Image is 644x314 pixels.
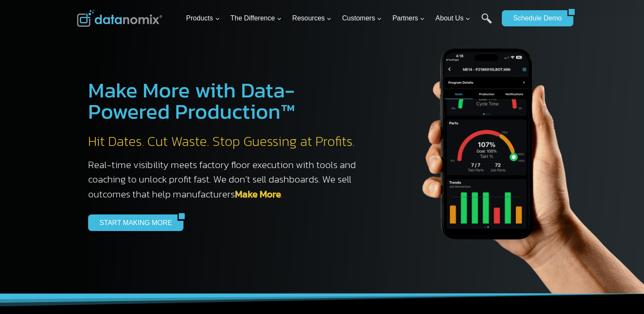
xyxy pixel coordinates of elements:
span: Customers [342,13,382,24]
a: START MAKING MORE [88,214,178,231]
h3: Real-time visibility meets factory floor execution with tools and coaching to unlock profit fast.... [88,157,365,202]
a: Schedule Demo [502,10,567,26]
span: Resources [292,13,332,24]
nav: Primary Navigation [183,5,498,32]
h1: Make More with Data-Powered Production™ [88,80,365,122]
span: About Us [435,13,470,24]
span: Partners [392,13,425,24]
a: Make More [235,187,281,201]
span: Products [186,13,220,24]
a: Search [481,13,492,32]
img: Datanomix [77,10,162,27]
h2: Hit Dates. Cut Waste. Stop Guessing at Profits. [88,133,365,151]
span: The Difference [230,13,282,24]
